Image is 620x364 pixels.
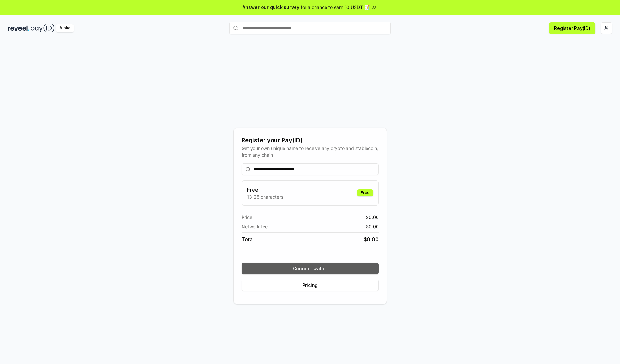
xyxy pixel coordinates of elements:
[242,145,379,158] div: Get your own unique name to receive any crypto and stablecoin, from any chain
[31,24,55,32] img: pay_id
[366,223,379,230] span: $ 0.00
[242,214,252,221] span: Price
[357,189,373,196] div: Free
[242,235,254,243] span: Total
[366,214,379,221] span: $ 0.00
[301,4,370,11] span: for a chance to earn 10 USDT 📝
[247,193,283,200] p: 13-25 characters
[549,22,595,34] button: Register Pay(ID)
[56,24,74,32] div: Alpha
[243,4,299,11] span: Answer our quick survey
[242,263,379,274] button: Connect wallet
[242,280,379,291] button: Pricing
[364,235,379,243] span: $ 0.00
[242,223,268,230] span: Network fee
[242,136,379,145] div: Register your Pay(ID)
[8,24,29,32] img: reveel_dark
[247,186,283,193] h3: Free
